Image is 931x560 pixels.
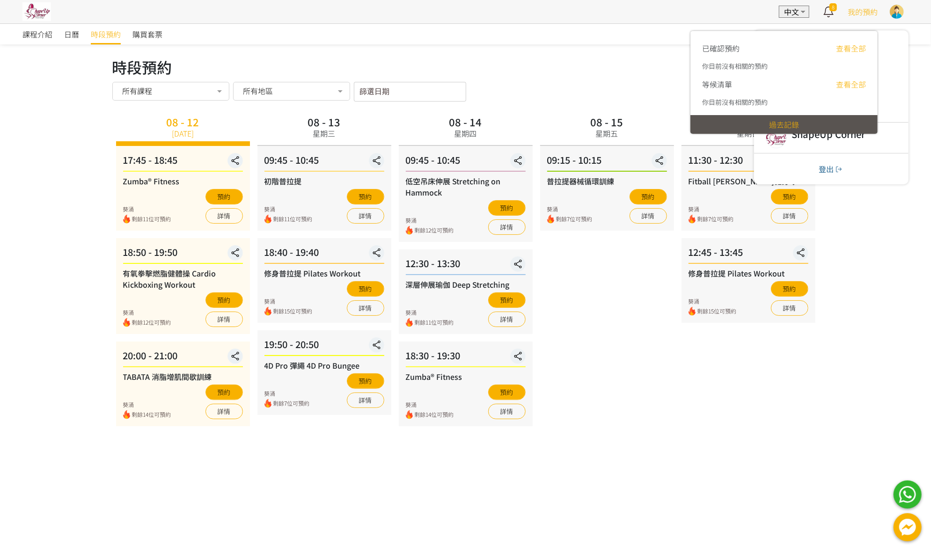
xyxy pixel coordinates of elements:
[816,163,847,175] button: 登出
[488,312,526,327] a: 詳情
[123,318,130,327] img: fire.png
[406,256,526,275] div: 12:30 - 13:30
[347,393,384,408] a: 詳情
[689,153,808,172] div: 11:30 - 12:30
[406,318,413,327] img: fire.png
[702,43,740,54] span: 已確認預約
[205,312,243,327] a: 詳情
[264,337,384,356] div: 19:50 - 20:50
[406,175,526,198] div: 低空吊床伸展 Stretching on Hammock
[689,215,696,224] img: fire.png
[313,128,336,139] div: 星期三
[848,6,878,17] a: 我的預約
[264,175,384,187] div: 初階普拉提
[556,215,593,224] span: 剩餘7位可預約
[123,245,243,264] div: 18:50 - 19:50
[273,307,313,316] span: 剩餘15位可預約
[264,307,271,316] img: fire.png
[205,208,243,224] a: 詳情
[415,318,454,327] span: 剩餘11位可預約
[273,215,313,224] span: 剩餘11位可預約
[264,360,384,371] div: 4D Pro 彈繩 4D Pro Bungee
[406,371,526,382] div: Zumba® Fitness
[591,116,623,127] div: 08 - 15
[205,404,243,419] a: 詳情
[123,268,243,290] div: 有氧拳擊燃脂健體操 Cardio Kickboxing Workout
[22,2,51,21] img: pwrjsa6bwyY3YIpa3AKFwK20yMmKifvYlaMXwTp1.jpg
[697,307,737,316] span: 剩餘15位可預約
[347,300,384,316] a: 詳情
[123,349,243,367] div: 20:00 - 21:00
[836,79,866,90] a: 查看全部
[273,399,310,408] span: 剩餘7位可預約
[771,300,808,316] a: 詳情
[64,29,79,40] span: 日曆
[689,205,734,213] div: 葵涌
[123,205,171,213] div: 葵涌
[132,215,171,224] span: 剩餘11位可預約
[689,297,737,305] div: 葵涌
[91,29,121,40] span: 時段預約
[167,116,199,127] div: 08 - 12
[264,399,271,408] img: fire.png
[347,208,384,224] a: 詳情
[488,385,526,400] button: 預約
[406,410,413,419] img: fire.png
[132,24,162,44] a: 購買套票
[308,116,341,127] div: 08 - 13
[406,153,526,172] div: 09:45 - 10:45
[22,29,52,40] span: 課程介紹
[243,86,273,95] span: 所有地區
[406,349,526,367] div: 18:30 - 19:30
[488,292,526,308] button: 預約
[132,318,171,327] span: 剩餘12位可預約
[205,189,243,204] button: 預約
[123,371,243,382] div: TABATA 消脂增肌間歇訓練
[354,82,466,102] input: 篩選日期
[22,24,52,44] a: 課程介紹
[630,189,667,204] button: 預約
[347,281,384,297] button: 預約
[488,200,526,216] button: 預約
[112,56,819,78] div: 時段預約
[123,410,130,419] img: fire.png
[122,86,152,95] span: 所有課程
[123,153,243,172] div: 17:45 - 18:45
[455,128,477,139] div: 星期四
[488,219,526,235] a: 詳情
[689,175,808,187] div: Fitball [PERSON_NAME]健身球
[132,410,171,419] span: 剩餘14位可預約
[689,245,808,264] div: 12:45 - 13:45
[347,373,384,389] button: 預約
[547,205,593,213] div: 葵涌
[205,385,243,400] button: 預約
[264,297,313,305] div: 葵涌
[689,268,808,279] div: 修身普拉提 Pilates Workout
[771,281,808,297] button: 預約
[264,153,384,172] div: 09:45 - 10:45
[702,79,732,90] span: 等候清單
[172,128,194,139] div: [DATE]
[264,389,310,398] div: 葵涌
[415,226,454,235] span: 剩餘12位可預約
[488,404,526,419] a: 詳情
[702,61,866,71] div: 你目前沒有相關的預約
[123,308,171,317] div: 葵涌
[547,153,667,172] div: 09:15 - 10:15
[829,3,837,11] span: 8
[91,24,121,44] a: 時段預約
[415,410,454,419] span: 剩餘14位可預約
[406,226,413,235] img: fire.png
[123,175,243,187] div: Zumba® Fitness
[264,205,313,213] div: 葵涌
[449,116,482,127] div: 08 - 14
[264,268,384,279] div: 修身普拉提 Pilates Workout
[406,279,526,290] div: 深層伸展瑜伽 Deep Stretching
[596,128,618,139] div: 星期五
[406,216,454,225] div: 葵涌
[697,215,734,224] span: 剩餘7位可預約
[702,97,866,107] div: 你目前沒有相關的預約
[123,215,130,224] img: fire.png
[771,208,808,224] a: 詳情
